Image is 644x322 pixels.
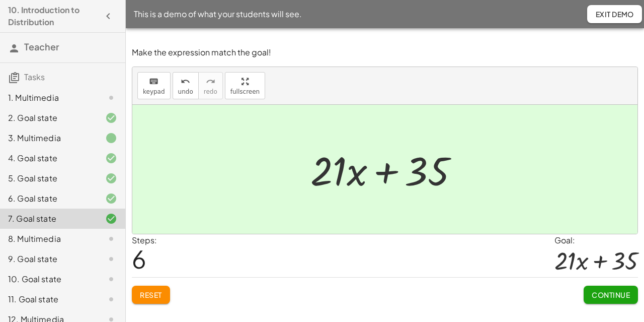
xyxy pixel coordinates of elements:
i: Task not started. [105,92,117,104]
i: undo [181,76,190,88]
i: Task finished. [105,132,117,144]
div: 6. Goal state [8,192,89,205]
span: This is a demo of what your students will see. [134,8,302,20]
i: Task finished and correct. [105,192,117,205]
i: Task finished and correct. [105,112,117,124]
button: Reset [132,286,170,304]
label: Steps: [132,235,157,245]
button: fullscreen [225,72,265,99]
h4: 10. Introduction to Distribution [8,4,99,28]
i: Task finished and correct. [105,172,117,184]
i: Task finished and correct. [105,213,117,225]
div: 7. Goal state [8,213,89,225]
div: 9. Goal state [8,253,89,265]
i: Task not started. [105,233,117,245]
button: Continue [584,286,638,304]
div: 3. Multimedia [8,132,89,144]
div: 2. Goal state [8,112,89,124]
i: Task finished and correct. [105,152,117,164]
i: keyboard [149,76,158,88]
span: fullscreen [230,88,260,95]
button: Exit Demo [587,5,642,23]
i: Task not started. [105,273,117,285]
div: 4. Goal state [8,152,89,164]
i: Task not started. [105,253,117,265]
button: keyboardkeypad [137,72,171,99]
i: redo [206,76,215,88]
div: 11. Goal state [8,293,89,305]
i: Task not started. [105,293,117,305]
span: Continue [592,290,630,299]
span: Exit Demo [595,10,634,19]
button: redoredo [198,72,223,99]
span: 6 [132,243,146,274]
div: 5. Goal state [8,172,89,184]
span: Teacher [24,41,59,52]
div: 10. Goal state [8,273,89,285]
div: Goal: [554,234,638,246]
span: undo [178,88,193,95]
div: 1. Multimedia [8,92,89,104]
span: Reset [140,290,162,299]
button: undoundo [173,72,199,99]
p: Make the expression match the goal! [132,47,638,58]
span: Tasks [24,72,45,82]
span: keypad [143,88,165,95]
div: 8. Multimedia [8,233,89,245]
span: redo [204,88,217,95]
